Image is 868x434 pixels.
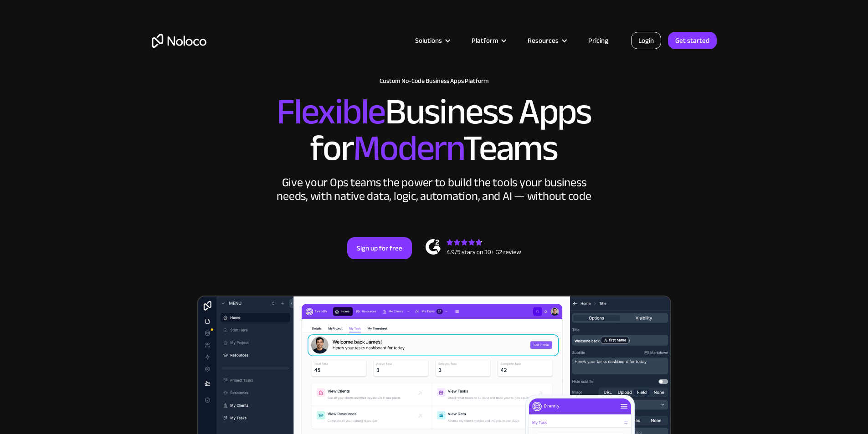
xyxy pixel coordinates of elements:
[472,35,498,46] div: Platform
[415,35,442,46] div: Solutions
[347,237,412,259] a: Sign up for free
[668,32,717,49] a: Get started
[631,32,661,49] a: Login
[152,94,717,167] h2: Business Apps for Teams
[528,35,559,46] div: Resources
[152,34,206,48] a: home
[404,35,460,46] div: Solutions
[460,35,516,46] div: Platform
[577,35,620,46] a: Pricing
[516,35,577,46] div: Resources
[353,114,463,182] span: Modern
[275,176,594,203] div: Give your Ops teams the power to build the tools your business needs, with native data, logic, au...
[277,78,385,146] span: Flexible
